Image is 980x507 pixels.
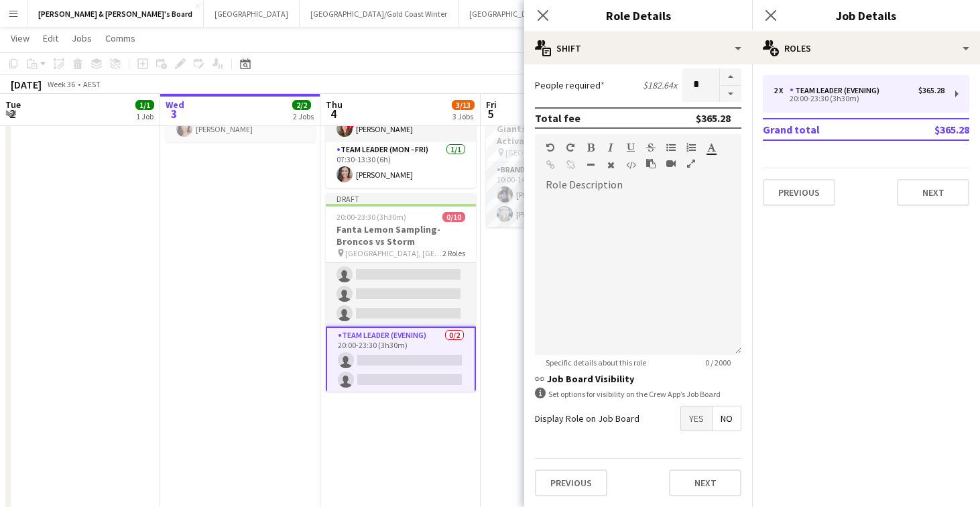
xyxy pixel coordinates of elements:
[458,1,554,27] button: [GEOGRAPHIC_DATA]
[326,193,476,392] app-job-card: Draft20:00-23:30 (3h30m)0/10Fanta Lemon Sampling-Broncos vs Storm [GEOGRAPHIC_DATA], [GEOGRAPHIC_...
[11,78,42,91] div: [DATE]
[452,100,475,110] span: 3/13
[505,148,579,158] span: [GEOGRAPHIC_DATA]
[566,142,575,153] button: Redo
[643,79,677,91] div: $182.64 x
[484,106,497,121] span: 5
[535,469,607,496] button: Previous
[66,30,97,47] a: Jobs
[38,30,64,47] a: Edit
[442,248,465,258] span: 2 Roles
[486,123,636,147] h3: Giants v Hawks - Swing Activation
[774,95,944,102] div: 20:00-23:30 (3h30m)
[535,357,657,368] span: Specific details about this role
[336,212,406,222] span: 20:00-23:30 (3h30m)
[326,223,476,247] h3: Fanta Lemon Sampling-Broncos vs Storm
[164,106,184,121] span: 3
[166,99,184,111] span: Wed
[752,32,980,64] div: Roles
[669,469,741,496] button: Next
[3,106,21,121] span: 2
[694,357,741,368] span: 0 / 2000
[300,1,458,27] button: [GEOGRAPHIC_DATA]/Gold Coast Winter
[626,142,635,153] button: Underline
[326,193,476,204] div: Draft
[763,119,890,140] td: Grand total
[535,79,605,91] label: People required
[486,103,636,227] app-job-card: 10:00-14:00 (4h)2/2Giants v Hawks - Swing Activation [GEOGRAPHIC_DATA]1 RoleBrand Ambassador ([PE...
[713,406,741,431] span: No
[720,68,741,86] button: Increase
[707,142,716,153] button: Text Color
[486,162,636,227] app-card-role: Brand Ambassador ([PERSON_NAME])2/210:00-14:00 (4h)[PERSON_NAME][PERSON_NAME]
[546,142,555,153] button: Undo
[105,32,135,44] span: Comms
[135,100,154,110] span: 1/1
[535,412,639,425] label: Display Role on Job Board
[918,86,944,95] div: $365.28
[5,99,21,111] span: Tue
[136,111,154,121] div: 1 Job
[524,7,752,24] h3: Role Details
[586,142,595,153] button: Bold
[686,158,696,169] button: Fullscreen
[27,1,204,27] button: [PERSON_NAME] & [PERSON_NAME]'s Board
[666,158,676,169] button: Insert video
[204,1,300,27] button: [GEOGRAPHIC_DATA]
[774,86,790,95] div: 2 x
[586,160,595,170] button: Horizontal Line
[442,212,465,222] span: 0/10
[11,32,29,44] span: View
[681,406,712,431] span: Yes
[100,30,141,47] a: Comms
[326,327,476,394] app-card-role: Team Leader (Evening)0/220:00-23:30 (3h30m)
[83,79,101,89] div: AEST
[486,99,497,111] span: Fri
[606,142,615,153] button: Italic
[345,248,442,258] span: [GEOGRAPHIC_DATA], [GEOGRAPHIC_DATA]
[5,30,35,47] a: View
[452,111,474,121] div: 3 Jobs
[686,142,696,153] button: Ordered List
[646,158,656,169] button: Paste as plain text
[646,142,656,153] button: Strikethrough
[606,160,615,170] button: Clear Formatting
[890,119,969,140] td: $365.28
[790,86,885,95] div: Team Leader (Evening)
[524,32,752,64] div: Shift
[626,160,635,170] button: HTML Code
[696,111,731,125] div: $365.28
[535,388,741,400] div: Set options for visibility on the Crew App’s Job Board
[326,142,476,188] app-card-role: Team Leader (Mon - Fri)1/107:30-13:30 (6h)[PERSON_NAME]
[535,373,741,385] h3: Job Board Visibility
[324,106,343,121] span: 4
[666,142,676,153] button: Unordered List
[72,32,92,44] span: Jobs
[752,7,980,24] h3: Job Details
[293,111,314,121] div: 2 Jobs
[897,179,969,206] button: Next
[535,111,580,125] div: Total fee
[326,99,343,111] span: Thu
[43,32,58,44] span: Edit
[292,100,311,110] span: 2/2
[44,79,78,89] span: Week 36
[720,86,741,103] button: Decrease
[763,179,835,206] button: Previous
